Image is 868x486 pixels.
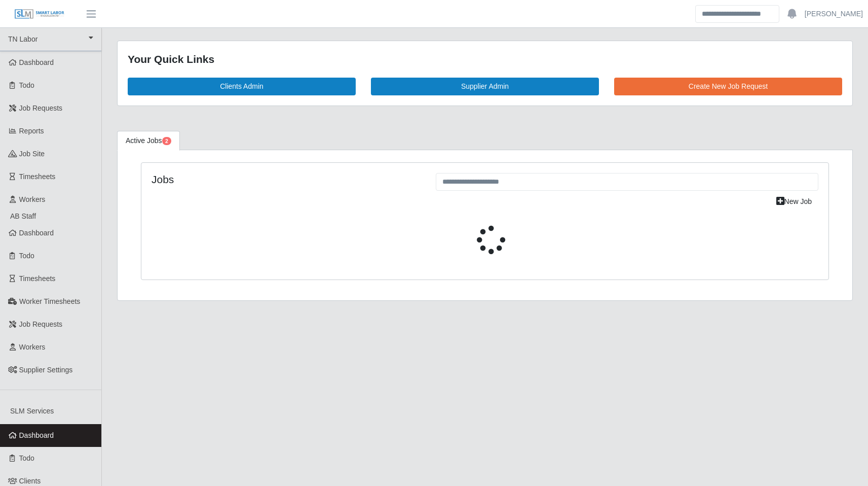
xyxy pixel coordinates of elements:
span: AB Staff [10,212,36,220]
span: SLM Services [10,407,54,415]
span: Dashboard [19,431,54,439]
span: Workers [19,343,46,351]
a: New Job [770,193,818,211]
span: Timesheets [19,172,56,181]
span: Workers [19,195,46,203]
img: SLM Logo [14,9,65,20]
input: Search [695,5,779,23]
a: Create New Job Request [614,78,842,95]
span: Worker Timesheets [19,297,80,305]
span: job site [19,150,45,158]
span: Pending Jobs [162,137,171,145]
span: Job Requests [19,104,63,112]
span: Todo [19,81,34,89]
span: Timesheets [19,274,56,283]
a: [PERSON_NAME] [805,9,863,19]
a: Clients Admin [128,78,356,95]
a: Supplier Admin [371,78,599,95]
a: Active Jobs [117,131,180,151]
span: Dashboard [19,229,54,237]
span: Job Requests [19,320,63,328]
span: Todo [19,252,34,260]
span: Supplier Settings [19,366,73,374]
div: Your Quick Links [128,51,842,67]
span: Todo [19,454,34,462]
span: Clients [19,477,41,485]
h4: Jobs [152,173,421,186]
span: Reports [19,127,44,135]
span: Dashboard [19,58,54,66]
